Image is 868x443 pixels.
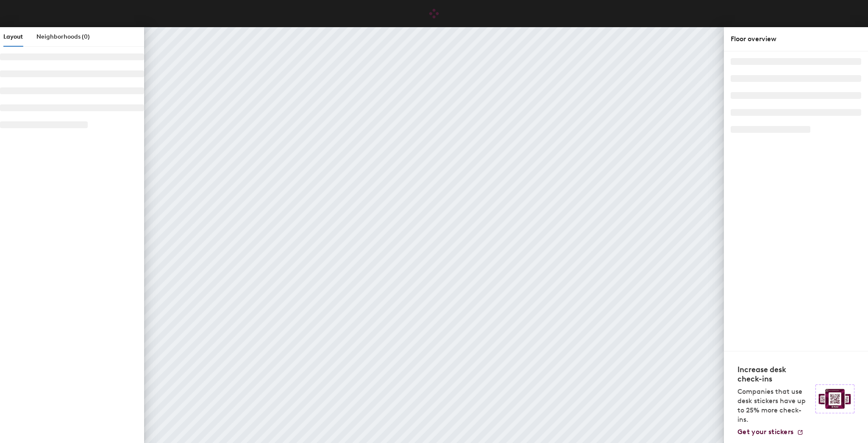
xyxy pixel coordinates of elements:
h4: Increase desk check-ins [737,365,810,384]
a: Get your stickers [737,428,804,436]
span: Layout [3,33,23,40]
img: Sticker logo [815,384,854,413]
span: Neighborhoods (0) [36,33,90,40]
p: Companies that use desk stickers have up to 25% more check-ins. [737,387,810,424]
span: Get your stickers [737,428,793,436]
div: Floor overview [731,34,861,44]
